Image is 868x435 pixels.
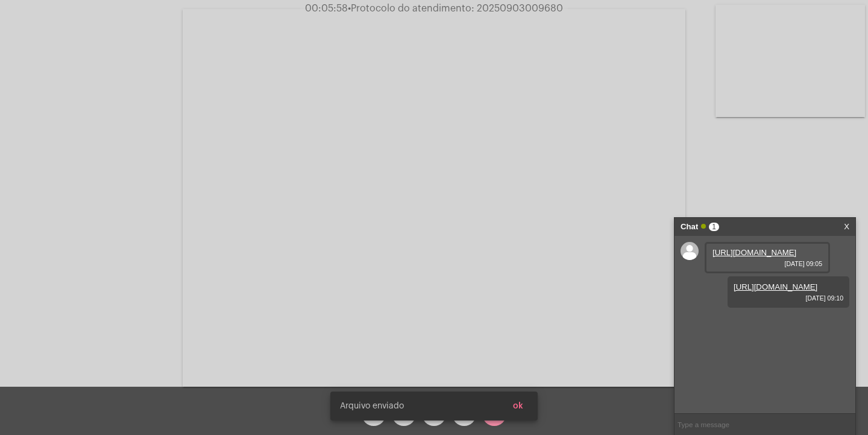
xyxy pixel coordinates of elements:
[348,4,351,13] span: •
[712,260,822,267] span: [DATE] 09:05
[305,4,348,13] span: 00:05:58
[844,218,849,236] a: X
[734,294,843,302] span: [DATE] 09:10
[503,395,533,417] button: ok
[340,400,404,412] span: Arquivo enviado
[709,223,719,231] span: 1
[513,402,523,410] span: ok
[712,248,796,257] a: [URL][DOMAIN_NAME]
[701,224,706,229] span: Online
[681,218,698,236] strong: Chat
[734,282,817,291] a: [URL][DOMAIN_NAME]
[348,4,563,13] span: Protocolo do atendimento: 20250903009680
[675,414,855,435] input: Type a message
